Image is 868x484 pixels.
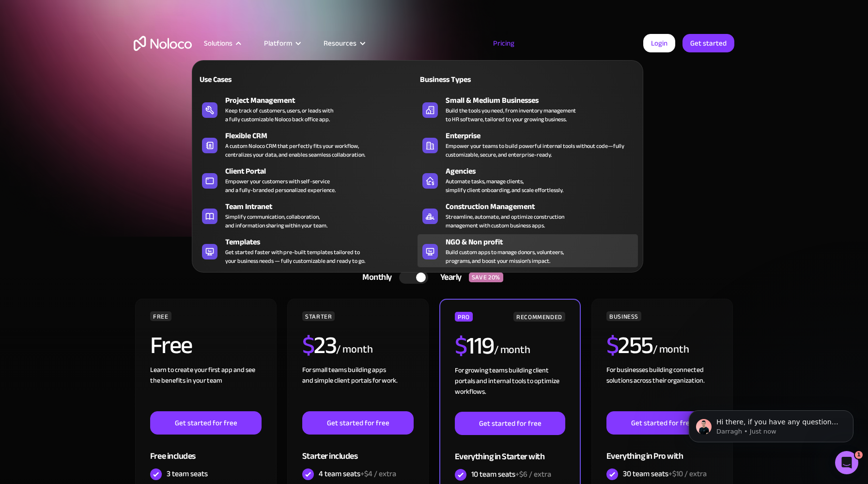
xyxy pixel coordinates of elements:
iframe: Intercom live chat [835,451,858,474]
div: 30 team seats [623,468,707,479]
div: Simplify communication, collaboration, and information sharing within your team. [225,212,327,230]
div: Yearly [428,270,469,285]
span: +$6 / extra [515,467,551,482]
div: Platform [264,37,292,49]
div: Build the tools you need, from inventory management to HR software, tailored to your growing busi... [446,106,576,124]
div: Everything in Pro with [606,435,718,466]
iframe: Intercom notifications message [674,390,868,458]
div: Platform [252,37,311,49]
a: Business Types [418,68,638,90]
div: Client Portal [225,165,422,177]
div: Build custom apps to manage donors, volunteers, programs, and boost your mission’s impact. [446,248,564,265]
div: BUSINESS [606,311,641,321]
a: EnterpriseEmpower your teams to build powerful internal tools without code—fully customizable, se... [418,128,638,161]
a: TemplatesGet started faster with pre-built templates tailored toyour business needs — fully custo... [197,234,418,267]
div: Automate tasks, manage clients, simplify client onboarding, and scale effortlessly. [446,177,563,194]
div: Get started faster with pre-built templates tailored to your business needs — fully customizable ... [225,248,365,265]
a: AgenciesAutomate tasks, manage clients,simplify client onboarding, and scale effortlessly. [418,163,638,196]
a: Get started for free [150,411,262,435]
div: Construction Management [446,201,642,212]
div: 4 team seats [319,468,396,479]
h2: 119 [455,334,494,358]
div: For businesses building connected solutions across their organization. ‍ [606,365,718,411]
div: For growing teams building client portals and internal tools to optimize workflows. [455,365,565,412]
a: Project ManagementKeep track of customers, users, or leads witha fully customizable Noloco back o... [197,93,418,126]
div: Team Intranet [225,201,422,212]
a: Small & Medium BusinessesBuild the tools you need, from inventory managementto HR software, tailo... [418,93,638,126]
div: STARTER [302,311,335,321]
div: Enterprise [446,130,642,142]
a: Construction ManagementStreamline, automate, and optimize constructionmanagement with custom busi... [418,199,638,232]
div: Business Types [418,74,524,85]
nav: Solutions [192,47,643,273]
a: Get started [682,34,734,52]
span: $ [302,323,314,368]
div: Everything in Starter with [455,435,565,467]
div: RECOMMENDED [513,312,565,322]
h2: Free [150,333,192,357]
div: PRO [455,312,473,322]
div: 10 team seats [471,469,551,480]
div: For small teams building apps and simple client portals for work. ‍ [302,365,414,411]
a: Flexible CRMA custom Noloco CRM that perfectly fits your workflow,centralizes your data, and enab... [197,128,418,161]
div: Solutions [204,37,232,49]
a: Pricing [481,37,527,49]
div: Empower your teams to build powerful internal tools without code—fully customizable, secure, and ... [446,142,633,159]
span: +$10 / extra [668,467,707,481]
div: FREE [150,311,171,321]
div: A custom Noloco CRM that perfectly fits your workflow, centralizes your data, and enables seamles... [225,142,365,159]
div: Streamline, automate, and optimize construction management with custom business apps. [446,212,564,230]
span: $ [455,323,467,369]
a: Get started for free [606,411,718,435]
div: Solutions [192,37,252,49]
div: Free includes [150,435,262,466]
div: Empower your customers with self-service and a fully-branded personalized experience. [225,177,336,194]
div: Flexible CRM [225,130,422,142]
a: Client PortalEmpower your customers with self-serviceand a fully-branded personalized experience. [197,163,418,196]
div: Use Cases [197,74,303,85]
h2: 255 [606,333,653,357]
span: $ [606,323,619,368]
div: Keep track of customers, users, or leads with a fully customizable Noloco back office app. [225,106,333,124]
a: home [134,36,192,51]
span: +$4 / extra [360,467,396,481]
h1: A plan for organizations of all sizes [134,102,734,131]
div: Agencies [446,165,642,177]
div: Resources [324,37,356,49]
div: Project Management [225,95,422,106]
a: Team IntranetSimplify communication, collaboration,and information sharing within your team. [197,199,418,232]
a: Use Cases [197,68,418,90]
a: Login [643,34,675,52]
div: Learn to create your first app and see the benefits in your team ‍ [150,365,262,411]
div: NGO & Non profit [446,236,642,248]
div: Small & Medium Businesses [446,95,642,106]
div: / month [336,342,372,357]
div: Monthly [350,270,399,285]
a: Get started for free [455,412,565,435]
div: / month [494,342,530,358]
div: / month [653,342,689,357]
div: 3 team seats [167,468,208,479]
div: SAVE 20% [469,273,503,282]
h2: 23 [302,333,337,357]
a: Get started for free [302,411,414,435]
div: Templates [225,236,422,248]
a: NGO & Non profitBuild custom apps to manage donors, volunteers,programs, and boost your mission’s... [418,234,638,267]
div: Starter includes [302,435,414,466]
div: Resources [311,37,376,49]
span: 1 [855,451,863,459]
